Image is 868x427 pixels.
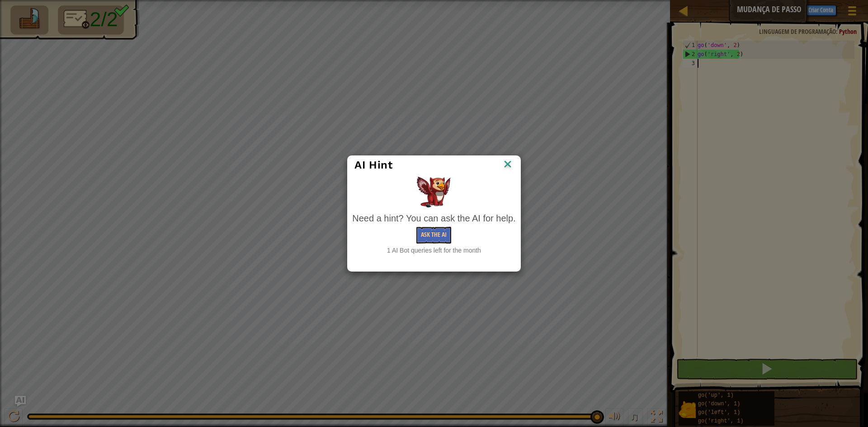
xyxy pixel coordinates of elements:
img: AI Hint Animal [417,177,451,207]
button: Ask the AI [416,227,451,244]
img: IconClose.svg [502,158,514,172]
span: AI Hint [354,159,392,171]
div: Need a hint? You can ask the AI for help. [352,212,515,225]
div: 1 AI Bot queries left for the month [352,246,515,255]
